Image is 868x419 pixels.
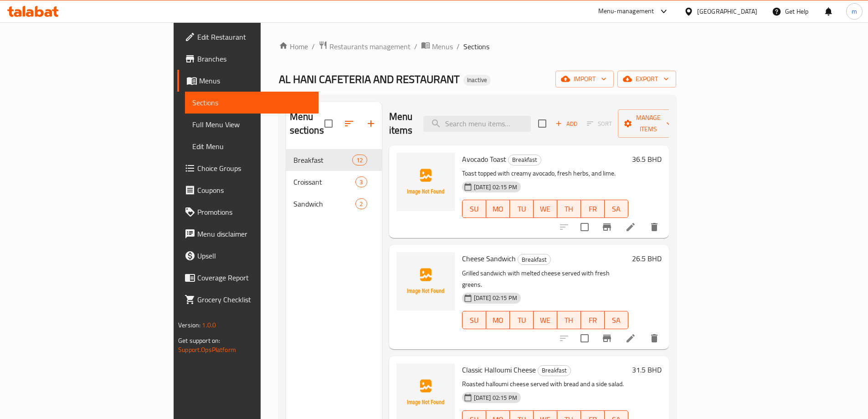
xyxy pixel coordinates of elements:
p: Roasted halloumi cheese served with bread and a side salad. [462,378,628,390]
span: Edit Menu [192,141,311,152]
a: Choice Groups [177,157,318,179]
span: Breakfast [508,155,541,165]
span: Breakfast [293,155,353,166]
button: SU [462,200,486,218]
div: [GEOGRAPHIC_DATA] [697,6,757,16]
span: Edit Restaurant [197,31,311,42]
a: Edit Menu [185,135,318,157]
button: Branch-specific-item [596,327,618,349]
span: Add [554,119,579,129]
span: SU [466,202,483,216]
button: FR [581,311,605,329]
button: TH [557,200,581,218]
a: Edit menu item [625,222,636,233]
button: SA [605,311,628,329]
span: 2 [356,200,366,208]
span: Sections [192,97,311,108]
a: Grocery Checklist [177,289,318,310]
span: import [563,73,606,85]
span: Upsell [197,250,311,261]
img: Avocado Toast [396,153,455,211]
nav: breadcrumb [279,41,676,52]
input: search [423,116,531,132]
a: Edit Restaurant [177,26,318,48]
button: SA [605,200,628,218]
button: FR [581,200,605,218]
span: Sort sections [338,113,360,134]
span: WE [537,314,554,327]
div: Menu-management [598,6,654,17]
span: Croissant [293,176,356,187]
p: Toast topped with creamy avocado, fresh herbs, and lime. [462,168,628,179]
span: Select section [533,114,552,133]
button: Manage items [618,109,679,138]
a: Coverage Report [177,267,318,289]
div: items [352,155,367,166]
span: Breakfast [538,365,570,376]
a: Branches [177,48,318,70]
span: Classic Halloumi Cheese [462,363,536,377]
span: Inactive [463,76,491,84]
span: Add item [552,117,581,131]
span: Promotions [197,207,311,217]
button: WE [534,311,557,329]
div: Croissant3 [286,171,382,193]
button: MO [486,200,510,218]
img: Cheese Sandwich [396,252,455,310]
button: delete [643,327,665,349]
div: Breakfast [538,365,571,376]
div: Inactive [463,75,491,86]
a: Coupons [177,179,318,201]
nav: Menu sections [286,145,382,218]
span: Select to update [575,329,594,348]
span: FR [585,314,601,327]
button: import [555,71,614,88]
button: Branch-specific-item [596,216,618,238]
div: Sandwich [293,198,356,209]
span: Menus [432,41,453,52]
span: AL HANI CAFETERIA AND RESTAURANT [279,69,460,89]
button: TU [510,311,534,329]
li: / [414,41,417,52]
h6: 31.5 BHD [632,363,662,376]
button: WE [534,200,557,218]
p: Grilled sandwich with melted cheese served with fresh greens. [462,268,628,290]
li: / [457,41,460,52]
a: Upsell [177,245,318,267]
button: MO [486,311,510,329]
span: SU [466,314,483,327]
a: Sections [185,92,318,114]
span: Restaurants management [329,41,411,52]
span: WE [537,202,554,216]
a: Promotions [177,201,318,223]
span: TH [561,202,577,216]
span: TU [514,202,530,216]
span: Select section first [581,117,618,131]
span: Branches [197,53,311,64]
span: MO [490,314,506,327]
span: 1.0.0 [202,319,216,331]
button: TH [557,311,581,329]
span: Manage items [625,112,672,135]
span: SA [608,202,625,216]
div: items [355,198,367,209]
span: Full Menu View [192,119,311,130]
h2: Menu items [389,110,413,137]
span: Sections [463,41,489,52]
button: delete [643,216,665,238]
div: items [355,176,367,187]
div: Sandwich2 [286,193,382,215]
span: Version: [178,319,200,331]
button: SU [462,311,486,329]
span: Breakfast [518,254,550,265]
span: Get support on: [178,335,220,347]
span: FR [585,202,601,216]
span: TU [514,314,530,327]
button: Add [552,117,581,131]
a: Restaurants management [318,41,411,52]
button: Add section [360,113,382,134]
a: Full Menu View [185,114,318,135]
div: Breakfast [508,155,541,166]
span: [DATE] 02:15 PM [470,393,521,402]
